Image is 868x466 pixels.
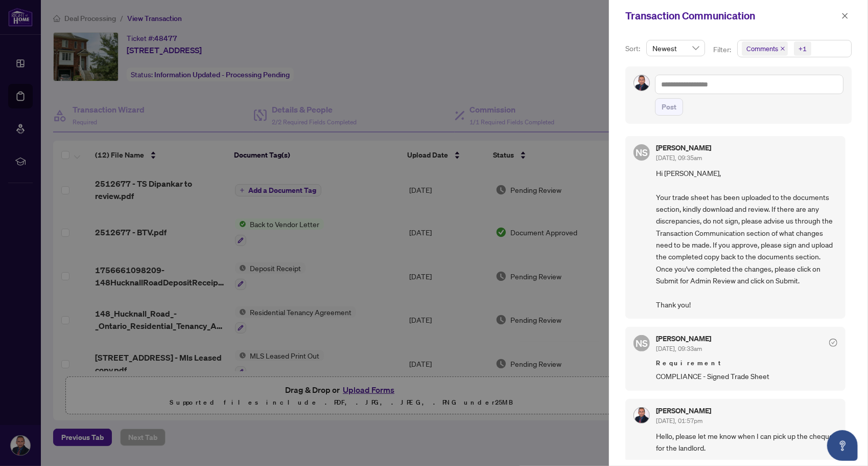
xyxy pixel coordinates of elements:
h5: [PERSON_NAME] [656,144,711,151]
div: Transaction Communication [625,8,838,24]
h5: [PERSON_NAME] [656,407,711,414]
span: Newest [652,40,699,56]
h5: [PERSON_NAME] [656,335,711,342]
span: Hi [PERSON_NAME], Your trade sheet has been uploaded to the documents section, kindly download an... [656,167,837,311]
img: Profile Icon [634,408,649,423]
span: [DATE], 09:33am [656,345,702,352]
span: check-circle [829,339,837,347]
span: NS [636,336,648,350]
span: [DATE], 09:35am [656,154,702,162]
span: Comments [742,41,788,56]
span: COMPLIANCE - Signed Trade Sheet [656,370,837,382]
span: [DATE], 01:57pm [656,417,702,425]
span: NS [636,145,648,160]
button: Post [655,98,683,116]
p: Sort: [625,43,642,54]
span: Requirement [656,358,837,368]
img: Profile Icon [634,75,649,91]
span: Comments [746,43,778,54]
button: Open asap [827,430,858,461]
p: Filter: [713,44,733,55]
span: close [841,12,849,19]
span: close [780,46,785,51]
div: +1 [799,43,807,54]
span: Hello, please let me know when I can pick up the cheque for the landlord. [656,430,837,454]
